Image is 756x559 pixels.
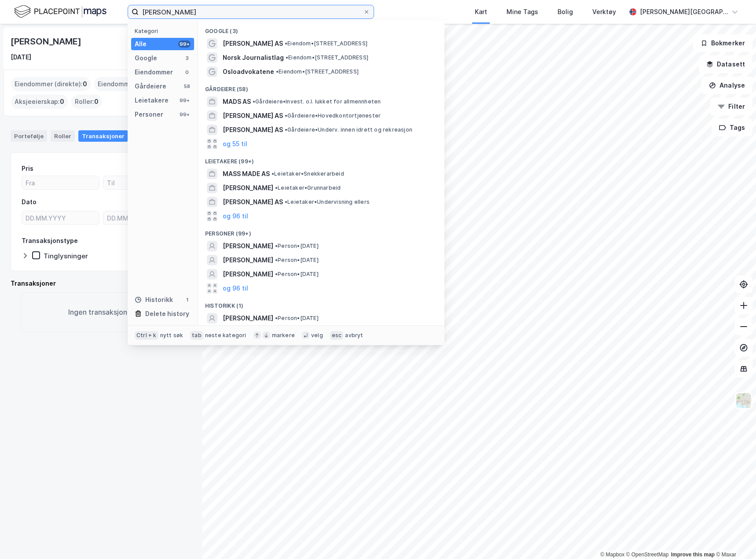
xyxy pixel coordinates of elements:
[11,34,83,48] div: [PERSON_NAME]
[21,292,181,332] div: Ingen transaksjoner
[198,151,444,167] div: Leietakere (99+)
[223,66,274,77] span: Osloadvokatene
[135,67,173,77] div: Eiendommer
[135,95,169,106] div: Leietakere
[223,96,251,107] span: MADS AS
[11,77,91,91] div: Eiendommer (direkte) :
[330,331,344,340] div: esc
[275,184,341,191] span: Leietaker • Grunnarbeid
[44,252,88,260] div: Tinglysninger
[626,552,669,558] a: OpenStreetMap
[223,125,283,135] span: [PERSON_NAME] AS
[223,52,284,63] span: Norsk Journalistlag
[183,296,191,303] div: 1
[223,269,273,279] span: [PERSON_NAME]
[275,257,278,263] span: •
[272,170,344,177] span: Leietaker • Snekkerarbeid
[640,7,728,17] div: [PERSON_NAME][GEOGRAPHIC_DATA]
[276,68,359,75] span: Eiendom • [STREET_ADDRESS]
[223,211,248,221] button: og 96 til
[183,69,191,76] div: 0
[223,110,283,121] span: [PERSON_NAME] AS
[275,315,278,321] span: •
[135,39,147,49] div: Alle
[285,199,370,206] span: Leietaker • Undervisning ellers
[285,199,287,205] span: •
[223,255,273,265] span: [PERSON_NAME]
[178,111,191,118] div: 99+
[285,126,412,133] span: Gårdeiere • Underv. innen idrett og rekreasjon
[286,54,368,61] span: Eiendom • [STREET_ADDRESS]
[145,309,189,319] div: Delete history
[223,139,247,149] button: og 55 til
[22,176,99,189] input: Fra
[94,96,99,107] span: 0
[223,197,283,207] span: [PERSON_NAME] AS
[183,55,191,62] div: 3
[139,5,363,18] input: Søk på adresse, matrikkel, gårdeiere, leietakere eller personer
[22,163,33,174] div: Pris
[275,243,278,249] span: •
[198,295,444,311] div: Historikk (1)
[135,28,194,34] div: Kategori
[160,332,183,339] div: nytt søk
[83,79,87,89] span: 0
[78,130,128,142] div: Transaksjoner
[693,34,752,52] button: Bokmerker
[735,392,752,409] img: Z
[311,332,323,339] div: velg
[223,38,283,49] span: [PERSON_NAME] AS
[272,332,295,339] div: markere
[275,271,278,277] span: •
[198,79,444,95] div: Gårdeiere (58)
[11,52,31,63] div: [DATE]
[135,81,166,92] div: Gårdeiere
[272,170,274,177] span: •
[11,278,192,289] div: Transaksjoner
[94,77,179,91] div: Eiendommer (Indirekte) :
[699,55,752,73] button: Datasett
[22,197,37,207] div: Dato
[701,77,752,94] button: Analyse
[223,313,273,324] span: [PERSON_NAME]
[712,517,756,559] div: Kontrollprogram for chat
[223,241,273,251] span: [PERSON_NAME]
[712,119,752,136] button: Tags
[178,97,191,104] div: 99+
[285,40,367,47] span: Eiendom • [STREET_ADDRESS]
[285,40,287,47] span: •
[51,130,75,142] div: Roller
[712,517,756,559] iframe: Chat Widget
[275,271,319,278] span: Person • [DATE]
[22,235,78,246] div: Transaksjonstype
[285,112,287,119] span: •
[178,40,191,48] div: 99+
[103,211,180,224] input: DD.MM.YYYY
[253,98,381,105] span: Gårdeiere • Invest. o.l. lukket for allmennheten
[285,112,381,119] span: Gårdeiere • Hovedkontortjenester
[275,315,319,322] span: Person • [DATE]
[710,98,752,115] button: Filter
[286,54,288,61] span: •
[205,332,246,339] div: neste kategori
[14,4,106,19] img: logo.f888ab2527a4732fd821a326f86c7f29.svg
[135,53,157,63] div: Google
[198,21,444,37] div: Google (3)
[558,7,573,17] div: Bolig
[103,176,180,189] input: Til
[11,130,47,142] div: Portefølje
[223,169,270,179] span: MASS MADE AS
[506,7,538,17] div: Mine Tags
[275,243,319,250] span: Person • [DATE]
[11,95,68,109] div: Aksjeeierskap :
[600,552,624,558] a: Mapbox
[135,109,163,120] div: Personer
[71,95,102,109] div: Roller :
[190,331,203,340] div: tab
[276,68,279,75] span: •
[135,294,173,305] div: Historikk
[60,96,64,107] span: 0
[275,257,319,264] span: Person • [DATE]
[198,223,444,239] div: Personer (99+)
[275,184,278,191] span: •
